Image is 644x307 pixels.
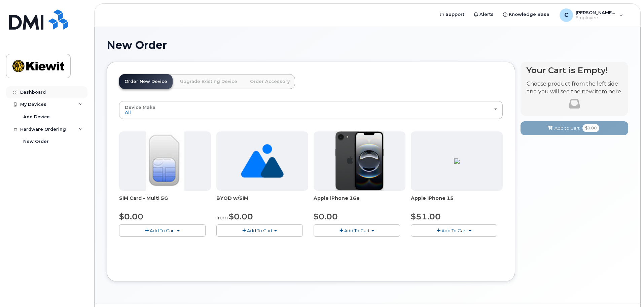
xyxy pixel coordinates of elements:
div: Apple iPhone 16e [314,195,405,208]
button: Device Make All [119,101,503,119]
iframe: Messenger Launcher [615,278,639,302]
button: Add To Cart [411,224,497,236]
span: $0.00 [229,212,253,221]
button: Add To Cart [119,224,206,236]
img: iPhone_16e_pic.PNG [335,131,384,191]
h1: New Order [107,39,628,51]
img: 96FE4D95-2934-46F2-B57A-6FE1B9896579.png [454,158,460,164]
span: Add To Cart [344,228,370,233]
a: Order New Device [119,74,173,89]
a: Order Accessory [245,74,295,89]
span: $0.00 [582,124,599,132]
button: Add to Cart $0.00 [521,121,628,135]
span: Add To Cart [441,228,467,233]
span: All [125,110,131,115]
div: Apple iPhone 15 [411,195,503,208]
small: from [216,215,228,221]
img: no_image_found-2caef05468ed5679b831cfe6fc140e25e0c280774317ffc20a367ab7fd17291e.png [241,131,284,191]
span: $0.00 [314,212,338,221]
span: Add To Cart [150,228,175,233]
button: Add To Cart [216,224,303,236]
div: SIM Card - Multi 5G [119,195,211,208]
a: Upgrade Existing Device [175,74,243,89]
div: BYOD w/SIM [216,195,308,208]
p: Choose product from the left side and you will see the new item here. [527,80,622,96]
img: 00D627D4-43E9-49B7-A367-2C99342E128C.jpg [146,131,184,191]
span: Add to Cart [554,125,580,131]
button: Add To Cart [314,224,400,236]
span: Device Make [125,104,155,110]
span: $0.00 [119,212,143,221]
h4: Your Cart is Empty! [527,66,622,75]
span: $51.00 [411,212,441,221]
span: Add To Cart [247,228,273,233]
